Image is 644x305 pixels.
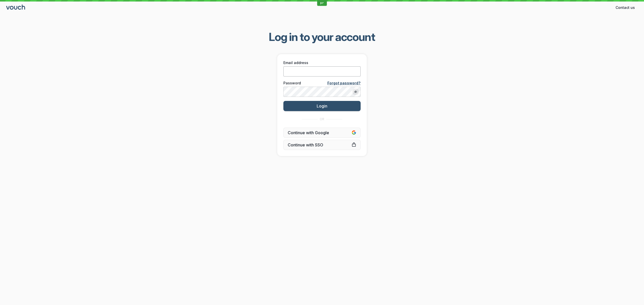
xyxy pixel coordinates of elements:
[612,4,638,12] button: Contact us
[283,101,361,111] button: Login
[327,81,361,86] a: Forgot password?
[616,5,635,10] span: Contact us
[283,81,301,86] span: Password
[283,128,361,138] button: Continue with Google
[269,30,375,44] span: Log in to your account
[283,60,308,65] span: Email address
[6,6,26,10] a: Go to sign in
[352,89,359,95] button: Show password
[317,103,327,109] span: Login
[320,117,324,121] span: OR
[288,142,356,147] span: Continue with SSO
[288,130,356,135] span: Continue with Google
[283,140,361,150] a: Continue with SSO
